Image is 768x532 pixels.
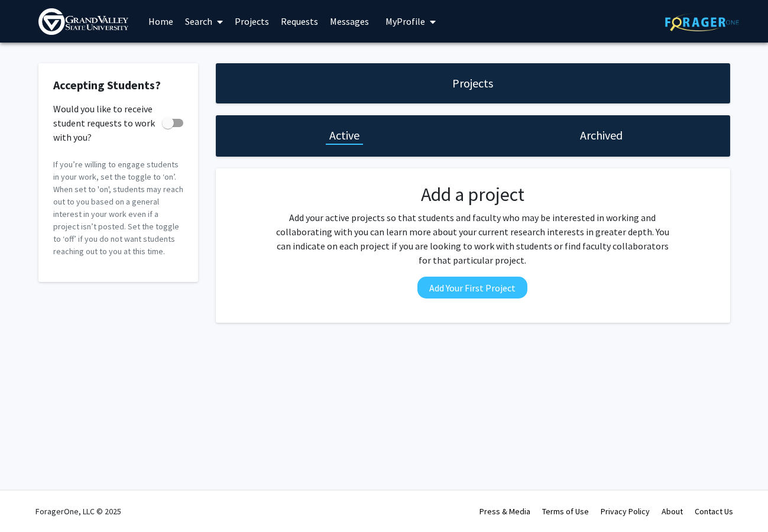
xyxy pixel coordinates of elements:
[580,127,623,144] h1: Archived
[479,506,530,517] a: Press & Media
[53,158,183,258] p: If you’re willing to engage students in your work, set the toggle to ‘on’. When set to 'on', stud...
[275,1,324,42] a: Requests
[272,183,673,206] h2: Add a project
[35,491,121,532] div: ForagerOne, LLC © 2025
[452,75,493,92] h1: Projects
[662,506,683,517] a: About
[179,1,229,42] a: Search
[665,13,739,31] img: ForagerOne Logo
[324,1,375,42] a: Messages
[53,78,183,92] h2: Accepting Students?
[53,102,157,144] span: Would you like to receive student requests to work with you?
[695,506,733,517] a: Contact Us
[542,506,589,517] a: Terms of Use
[601,506,650,517] a: Privacy Policy
[38,8,128,35] img: Grand Valley State University Logo
[385,15,425,27] span: My Profile
[329,127,359,144] h1: Active
[272,210,673,267] p: Add your active projects so that students and faculty who may be interested in working and collab...
[229,1,275,42] a: Projects
[142,1,179,42] a: Home
[417,277,527,299] button: Add Your First Project
[9,479,50,523] iframe: Chat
